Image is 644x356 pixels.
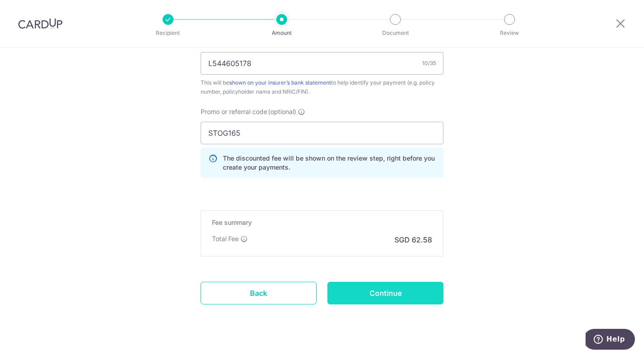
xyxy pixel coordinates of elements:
[229,79,331,86] a: shown on your insurer’s bank statement
[362,28,429,38] p: Document
[586,329,635,351] iframe: Opens a widget where you can find more information
[18,18,62,29] img: CardUp
[201,107,267,116] span: Promo or referral code
[476,28,543,38] p: Review
[422,59,436,68] div: 10/35
[248,28,315,38] p: Amount
[268,107,296,116] span: (optional)
[212,218,432,227] h5: Fee summary
[394,234,432,245] p: SGD 62.58
[201,78,443,96] div: This will be to help identify your payment (e.g. policy number, policyholder name and NRIC/FIN).
[223,154,436,172] p: The discounted fee will be shown on the review step, right before you create your payments.
[327,282,443,304] input: Continue
[201,282,317,304] a: Back
[212,234,239,243] p: Total Fee
[135,28,202,38] p: Recipient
